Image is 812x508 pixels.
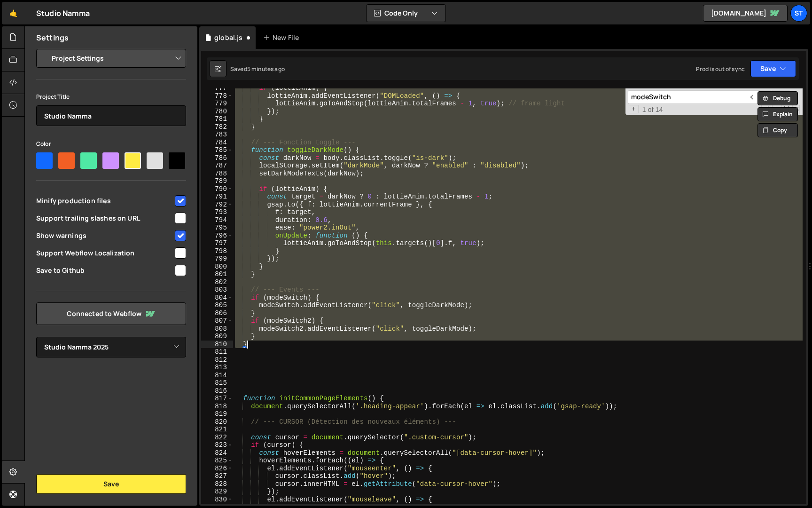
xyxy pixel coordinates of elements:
[201,465,233,473] div: 826
[201,92,233,100] div: 778
[201,131,233,139] div: 783
[201,341,233,349] div: 810
[696,65,745,73] div: Prod is out of sync
[201,286,233,294] div: 803
[201,372,233,380] div: 814
[201,123,233,131] div: 782
[201,410,233,418] div: 819
[36,302,186,325] a: Connected to Webflow
[201,100,233,108] div: 779
[36,474,186,494] button: Save
[36,266,173,275] span: Save to Github
[201,441,233,449] div: 823
[36,8,90,19] div: Studio Namma
[201,333,233,341] div: 809
[703,5,788,22] a: [DOMAIN_NAME]
[201,449,233,457] div: 824
[757,107,798,121] button: Explain
[201,325,233,333] div: 808
[263,33,303,42] div: New File
[201,84,233,92] div: 777
[230,65,285,73] div: Saved
[628,90,746,104] input: Search for
[36,231,173,240] span: Show warnings
[629,105,639,114] span: Toggle Replace mode
[36,139,51,149] label: Color
[201,115,233,123] div: 781
[201,278,233,286] div: 802
[757,123,798,137] button: Copy
[201,154,233,162] div: 786
[201,139,233,147] div: 784
[201,185,233,193] div: 790
[201,426,233,434] div: 821
[201,201,233,209] div: 792
[201,146,233,154] div: 785
[757,91,798,105] button: Debug
[201,356,233,364] div: 812
[36,92,70,102] label: Project Title
[201,488,233,496] div: 829
[36,248,173,258] span: Support Webflow Localization
[201,108,233,116] div: 780
[201,457,233,465] div: 825
[214,33,242,42] div: global.js
[201,403,233,411] div: 818
[201,239,233,247] div: 797
[36,105,186,126] input: Project name
[201,270,233,278] div: 801
[36,196,173,206] span: Minify production files
[201,348,233,356] div: 811
[36,214,173,223] span: Support trailing slashes on URL
[201,472,233,480] div: 827
[750,60,796,77] button: Save
[790,5,807,22] a: St
[201,379,233,387] div: 815
[639,106,667,114] span: 1 of 14
[201,232,233,240] div: 796
[36,32,69,43] h2: Settings
[201,247,233,255] div: 798
[201,310,233,317] div: 806
[201,208,233,216] div: 793
[2,2,25,24] a: 🤙
[201,263,233,271] div: 800
[201,216,233,224] div: 794
[201,193,233,201] div: 791
[201,317,233,325] div: 807
[201,480,233,488] div: 828
[201,496,233,504] div: 830
[201,224,233,232] div: 795
[201,294,233,302] div: 804
[201,170,233,178] div: 788
[201,364,233,372] div: 813
[201,434,233,442] div: 822
[201,162,233,170] div: 787
[746,90,759,104] span: ​
[201,302,233,310] div: 805
[201,255,233,263] div: 799
[201,418,233,426] div: 820
[201,395,233,403] div: 817
[367,5,445,22] button: Code Only
[247,65,285,73] div: 5 minutes ago
[201,387,233,395] div: 816
[201,177,233,185] div: 789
